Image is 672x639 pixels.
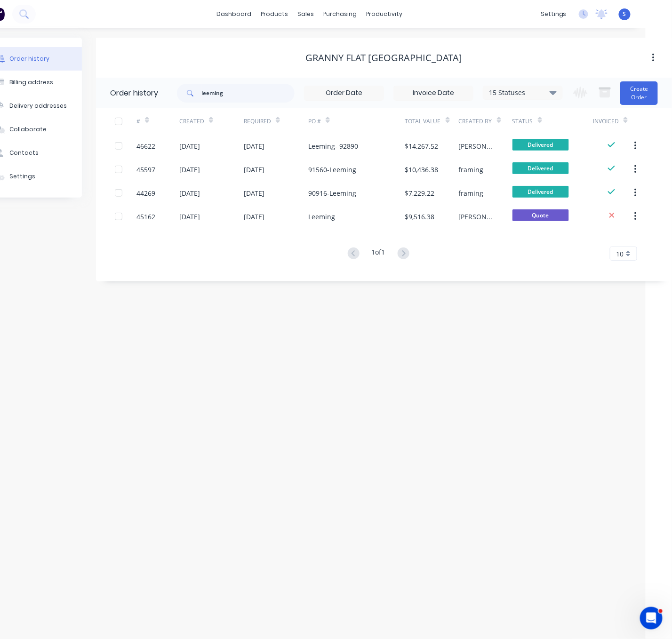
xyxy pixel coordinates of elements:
div: Created [179,117,204,126]
div: 46622 [136,141,155,151]
div: Contacts [9,149,39,157]
div: Billing address [9,78,53,87]
div: PO # [308,108,405,134]
div: [PERSON_NAME] [459,141,494,151]
div: products [256,7,293,21]
input: Invoice Date [394,86,473,100]
div: # [136,108,179,134]
div: PO # [308,117,321,126]
div: Settings [9,172,35,181]
div: 90916-Leeming [308,188,356,198]
div: Collaborate [9,125,47,134]
div: [PERSON_NAME] [459,212,494,222]
span: Quote [512,209,569,221]
div: framing [459,188,484,198]
div: [DATE] [244,212,264,222]
div: 15 Statuses [483,88,562,98]
div: sales [293,7,319,21]
span: Delivered [512,162,569,174]
div: # [136,117,140,126]
div: Status [512,117,533,126]
div: [DATE] [179,188,200,198]
div: 91560-Leeming [308,165,356,175]
div: Invoiced [593,117,619,126]
div: [DATE] [244,188,264,198]
button: Create Order [620,81,658,105]
div: Delivery addresses [9,102,67,110]
div: [DATE] [179,165,200,175]
iframe: Intercom live chat [640,607,663,630]
div: Created [179,108,244,134]
input: Order Date [304,86,384,100]
div: purchasing [319,7,362,21]
div: settings [536,7,571,21]
div: [DATE] [179,212,200,222]
div: $14,267.52 [405,141,439,151]
div: Created By [459,108,512,134]
div: Leeming [308,212,335,222]
div: Invoiced [593,108,636,134]
div: Leeming- 92890 [308,141,358,151]
div: Total Value [405,117,441,126]
span: S [623,10,626,18]
div: $7,229.22 [405,188,435,198]
div: $10,436.38 [405,165,439,175]
div: 1 of 1 [372,247,385,261]
div: Created By [459,117,492,126]
div: [DATE] [244,165,264,175]
div: 45162 [136,212,155,222]
div: Status [512,108,593,134]
div: Order history [110,88,158,99]
span: Delivered [512,139,569,151]
div: Total Value [405,108,459,134]
div: [DATE] [244,141,264,151]
div: Granny Flat [GEOGRAPHIC_DATA] [306,52,463,64]
div: productivity [362,7,408,21]
div: 45597 [136,165,155,175]
div: $9,516.38 [405,212,435,222]
span: 10 [616,249,624,259]
div: Required [244,117,271,126]
div: Order history [9,55,49,63]
div: 44269 [136,188,155,198]
div: Required [244,108,308,134]
div: [DATE] [179,141,200,151]
a: dashboard [212,7,256,21]
div: framing [459,165,484,175]
span: Delivered [512,186,569,198]
input: Search... [201,84,295,103]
